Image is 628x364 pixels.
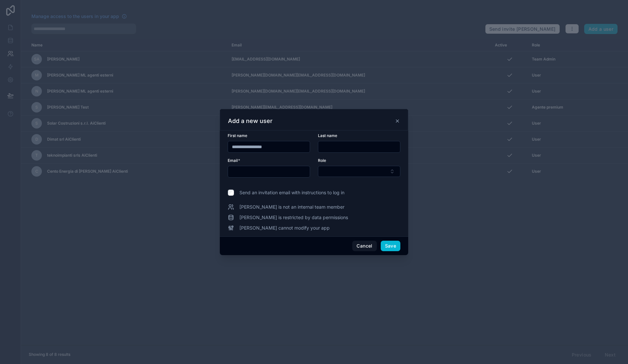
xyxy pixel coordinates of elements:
input: Send an invitation email with instructions to log in [228,189,234,196]
span: [PERSON_NAME] cannot modify your app [239,225,330,231]
span: [PERSON_NAME] is restricted by data permissions [239,214,348,221]
span: Send an invitation email with instructions to log in [239,189,344,196]
span: [PERSON_NAME] is not an internal team member [239,204,344,210]
span: Email [228,158,238,163]
button: Cancel [352,241,376,251]
span: Role [318,158,326,163]
button: Select Button [318,166,400,177]
span: Last name [318,133,337,138]
button: Save [381,241,400,251]
span: First name [228,133,247,138]
h3: Add a new user [228,117,272,125]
